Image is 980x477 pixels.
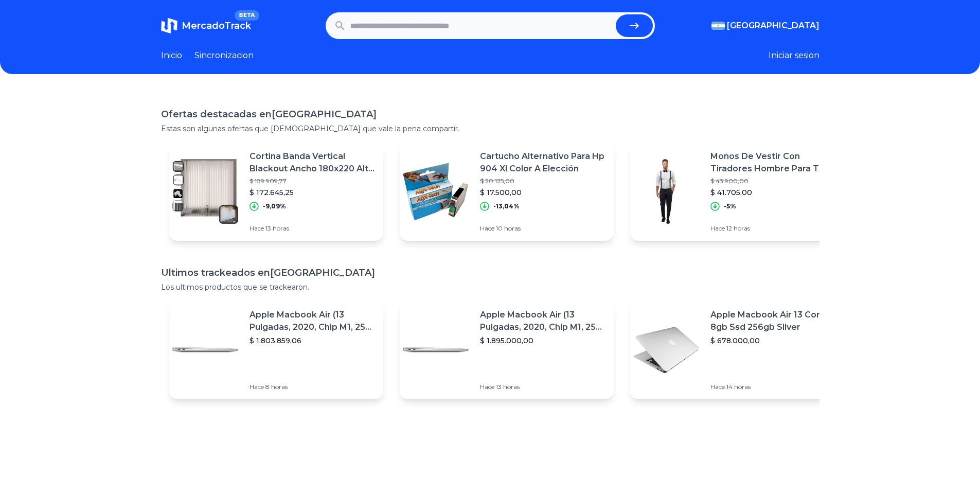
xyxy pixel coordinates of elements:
p: $ 1.895.000,00 [480,335,605,346]
p: -13,04% [493,202,520,210]
p: $ 172.645,25 [250,187,375,198]
a: Featured imageCortina Banda Vertical Blackout Ancho 180x220 Alto Hot Sale$ 189.909,77$ 172.645,25... [169,142,383,241]
img: Featured image [400,314,472,386]
a: Featured imageMoños De Vestir Con Tiradores Hombre Para Traje Import [GEOGRAPHIC_DATA]$ 43.900,00... [630,142,844,241]
h1: Ultimos trackeados en [GEOGRAPHIC_DATA] [161,266,819,280]
button: Iniciar sesion [769,49,819,62]
p: Cartucho Alternativo Para Hp 904 Xl Color A Elección [480,150,605,175]
p: Hace 14 horas [710,383,836,391]
p: Hace 8 horas [250,383,375,391]
img: Featured image [169,155,241,227]
a: MercadoTrackBETA [161,17,251,34]
p: $ 189.909,77 [250,177,375,185]
a: Inicio [161,49,182,62]
p: $ 678.000,00 [710,335,836,346]
p: Los ultimos productos que se trackearon. [161,282,819,292]
p: $ 20.125,00 [480,177,605,185]
a: Featured imageApple Macbook Air (13 Pulgadas, 2020, Chip M1, 256 Gb De Ssd, 8 Gb De Ram) - Plata$... [400,301,614,399]
a: Sincronizacion [194,49,254,62]
p: Hace 10 horas [480,224,605,233]
p: Apple Macbook Air 13 Core I5 8gb Ssd 256gb Silver [710,309,836,333]
p: $ 41.705,00 [710,187,836,198]
p: -9,09% [263,202,286,210]
a: Featured imageCartucho Alternativo Para Hp 904 Xl Color A Elección$ 20.125,00$ 17.500,00-13,04%Ha... [400,142,614,241]
p: $ 43.900,00 [710,177,836,185]
span: [GEOGRAPHIC_DATA] [727,20,819,32]
a: Featured imageApple Macbook Air 13 Core I5 8gb Ssd 256gb Silver$ 678.000,00Hace 14 horas [630,301,844,399]
p: $ 1.803.859,06 [250,335,375,346]
p: Cortina Banda Vertical Blackout Ancho 180x220 Alto Hot Sale [250,150,375,175]
img: Featured image [630,155,702,227]
p: Estas son algunas ofertas que [DEMOGRAPHIC_DATA] que vale la pena compartir. [161,123,819,134]
img: Featured image [630,314,702,386]
span: MercadoTrack [182,20,251,31]
h1: Ofertas destacadas en [GEOGRAPHIC_DATA] [161,107,819,121]
p: Hace 12 horas [710,224,836,233]
a: Featured imageApple Macbook Air (13 Pulgadas, 2020, Chip M1, 256 Gb De Ssd, 8 Gb De Ram) - Plata$... [169,301,383,399]
p: $ 17.500,00 [480,187,605,198]
p: Moños De Vestir Con Tiradores Hombre Para Traje Import [GEOGRAPHIC_DATA] [710,150,836,175]
p: Hace 13 horas [480,383,605,391]
p: -5% [724,202,736,210]
img: Featured image [400,155,472,227]
p: Apple Macbook Air (13 Pulgadas, 2020, Chip M1, 256 Gb De Ssd, 8 Gb De Ram) - Plata [480,309,605,333]
p: Hace 13 horas [250,224,375,233]
span: BETA [235,10,259,21]
img: Argentina [711,22,725,30]
p: Apple Macbook Air (13 Pulgadas, 2020, Chip M1, 256 Gb De Ssd, 8 Gb De Ram) - Plata [250,309,375,333]
img: MercadoTrack [161,17,177,34]
button: [GEOGRAPHIC_DATA] [711,20,819,32]
img: Featured image [169,314,241,386]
